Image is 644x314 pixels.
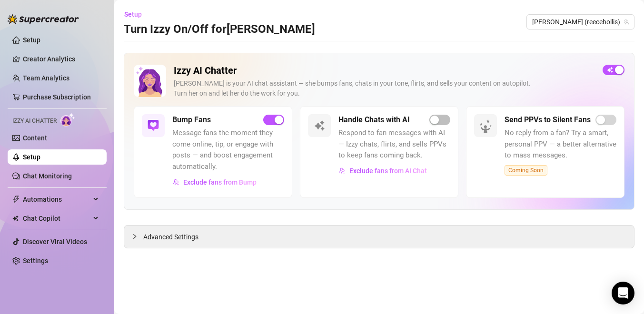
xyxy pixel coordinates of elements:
h5: Handle Chats with AI [338,114,410,126]
a: Creator Analytics [23,51,99,67]
h5: Bump Fans [172,114,211,126]
span: Exclude fans from AI Chat [349,167,427,175]
span: Automations [23,192,90,207]
h5: Send PPVs to Silent Fans [505,114,591,126]
button: Setup [124,7,149,22]
span: No reply from a fan? Try a smart, personal PPV — a better alternative to mass messages. [505,128,616,161]
span: collapsed [132,234,138,239]
img: Chat Copilot [12,215,19,222]
span: Advanced Settings [143,232,198,242]
span: thunderbolt [12,196,20,203]
img: silent-fans-ppv-o-N6Mmdf.svg [479,119,495,135]
span: Setup [124,10,142,18]
img: svg%3e [173,179,179,186]
div: [PERSON_NAME] is your AI chat assistant — she bumps fans, chats in your tone, flirts, and sells y... [174,78,595,98]
img: logo-BBDzfeDw.svg [8,14,79,24]
a: Setup [23,153,40,161]
span: Izzy AI Chatter [12,117,57,126]
button: Exclude fans from Bump [172,175,257,190]
span: Reece (reecehollis) [532,15,629,29]
span: team [624,19,629,25]
img: svg%3e [339,167,346,174]
span: Chat Copilot [23,211,90,226]
span: Coming Soon [505,165,547,176]
a: Discover Viral Videos [23,238,87,245]
a: Setup [23,36,40,44]
span: Message fans the moment they come online, tip, or engage with posts — and boost engagement automa... [172,128,284,172]
button: Exclude fans from AI Chat [338,163,427,178]
span: Exclude fans from Bump [183,178,257,186]
div: collapsed [132,231,143,242]
img: svg%3e [314,120,325,131]
img: Izzy AI Chatter [134,65,166,97]
a: Purchase Subscription [23,93,91,101]
img: AI Chatter [60,113,75,127]
a: Settings [23,257,48,265]
div: Open Intercom Messenger [612,282,634,304]
h3: Turn Izzy On/Off for [PERSON_NAME] [124,22,315,37]
a: Team Analytics [23,74,69,82]
span: Respond to fan messages with AI — Izzy chats, flirts, and sells PPVs to keep fans coming back. [338,128,450,161]
h2: Izzy AI Chatter [174,65,595,77]
a: Content [23,134,47,142]
a: Chat Monitoring [23,172,72,180]
img: svg%3e [148,120,159,131]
